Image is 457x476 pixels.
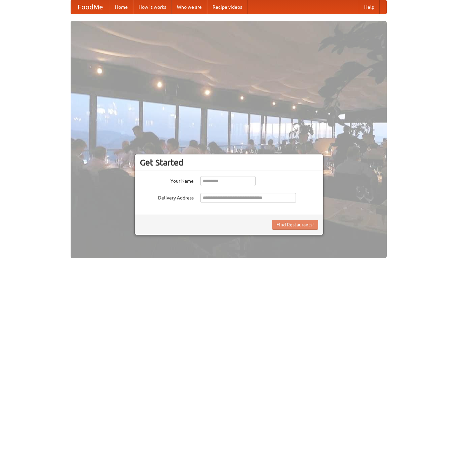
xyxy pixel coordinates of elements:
[133,0,172,14] a: How it works
[140,176,194,184] label: Your Name
[359,0,380,14] a: Help
[172,0,207,14] a: Who we are
[140,157,318,168] h3: Get Started
[110,0,133,14] a: Home
[207,0,247,14] a: Recipe videos
[140,193,194,201] label: Delivery Address
[272,220,318,230] button: Find Restaurants!
[71,0,110,14] a: FoodMe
